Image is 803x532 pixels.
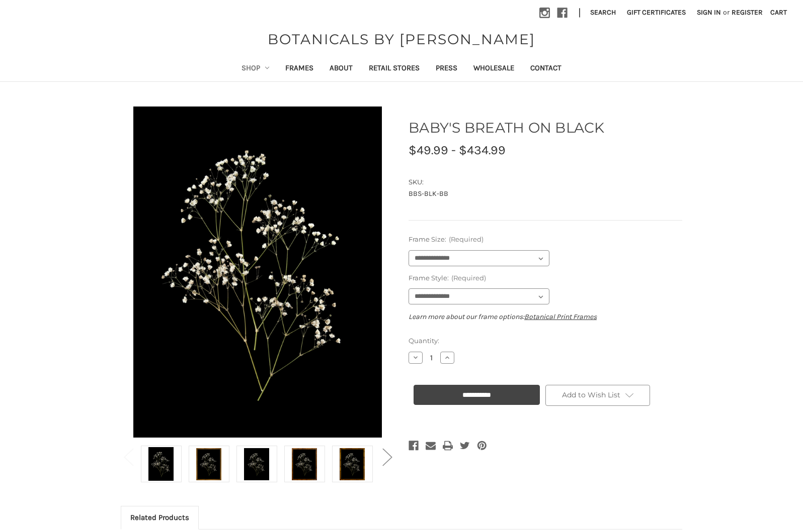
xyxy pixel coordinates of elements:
a: Shop [233,57,278,81]
a: Press [428,57,465,81]
img: Unframed [148,447,174,481]
span: Cart [770,8,787,17]
small: (Required) [449,235,484,243]
li: | [575,5,585,21]
a: Retail Stores [361,57,428,81]
dt: SKU: [409,177,680,187]
span: or [722,7,731,18]
span: $49.99 - $434.99 [409,143,506,157]
label: Frame Style: [409,273,682,283]
span: Go to slide 2 of 2 [382,472,391,473]
a: Print [443,439,453,453]
a: Botanical Print Frames [524,312,597,321]
label: Frame Size: [409,235,682,245]
img: Gold Bamboo Frame [340,447,365,481]
span: Go to slide 2 of 2 [124,472,133,473]
h1: BABY'S BREATH ON BLACK [409,117,682,138]
img: Antique Gold Frame [196,447,221,481]
dd: BBS-BLK-BB [409,188,682,199]
span: Add to Wish List [562,390,620,399]
a: BOTANICALS BY [PERSON_NAME] [263,29,540,50]
a: Wholesale [465,57,522,81]
button: Go to slide 2 of 2 [118,441,138,472]
img: Black Frame [244,447,269,481]
a: Add to Wish List [545,385,650,406]
a: Contact [522,57,570,81]
a: Related Products [121,506,198,528]
img: Burlewood Frame [292,447,317,481]
label: Quantity: [409,336,682,346]
small: (Required) [451,274,486,282]
p: Learn more about our frame options: [409,311,682,322]
a: Frames [277,57,322,81]
img: Unframed [132,107,383,438]
a: About [322,57,361,81]
button: Go to slide 2 of 2 [377,441,397,472]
